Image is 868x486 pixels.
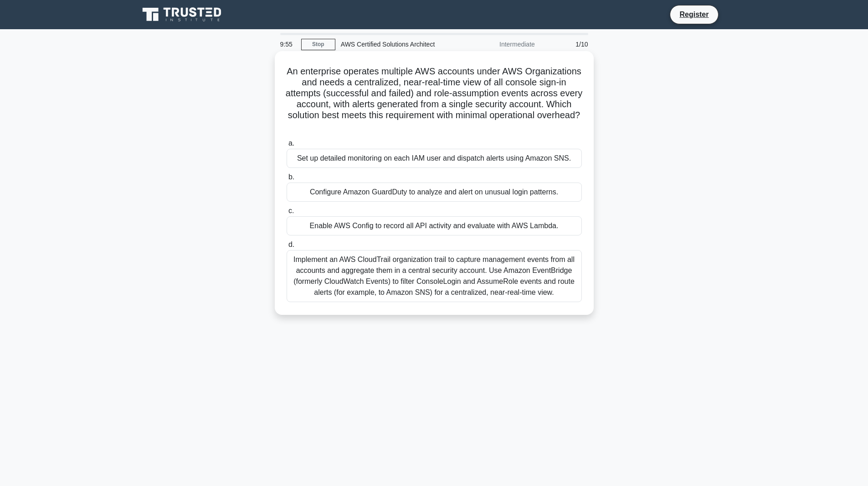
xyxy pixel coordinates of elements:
[287,183,582,202] div: Configure Amazon GuardDuty to analyze and alert on unusual login patterns.
[301,39,335,50] a: Stop
[288,207,294,214] span: c.
[287,216,582,235] div: Enable AWS Config to record all API activity and evaluate with AWS Lambda.
[335,35,461,53] div: AWS Certified Solutions Architect
[286,66,583,132] h5: An enterprise operates multiple AWS accounts under AWS Organizations and needs a centralized, nea...
[540,35,594,53] div: 1/10
[275,35,301,53] div: 9:55
[288,240,294,248] span: d.
[287,149,582,168] div: Set up detailed monitoring on each IAM user and dispatch alerts using Amazon SNS.
[288,173,294,181] span: b.
[674,9,714,20] a: Register
[287,250,582,302] div: Implement an AWS CloudTrail organization trail to capture management events from all accounts and...
[461,35,540,53] div: Intermediate
[288,139,294,147] span: a.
